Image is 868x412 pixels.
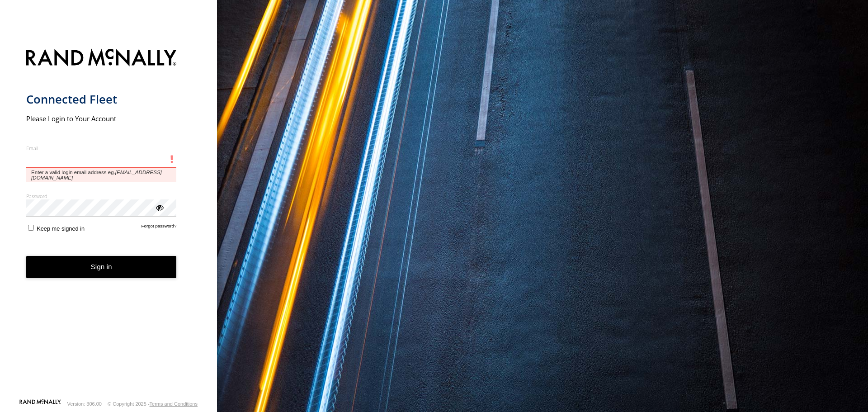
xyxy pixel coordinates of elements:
[26,168,177,182] span: Enter a valid login email address eg.
[26,256,177,278] button: Sign in
[26,193,177,199] label: Password
[19,399,61,408] a: Visit our Website
[37,225,85,232] span: Keep me signed in
[26,114,177,123] h2: Please Login to Your Account
[26,92,177,107] h1: Connected Fleet
[150,401,198,407] a: Terms and Conditions
[26,43,191,398] form: main
[67,401,102,407] div: Version: 306.00
[31,170,162,180] em: [EMAIL_ADDRESS][DOMAIN_NAME]
[26,47,177,70] img: Rand McNally
[142,223,177,232] a: Forgot password?
[26,145,177,152] label: Email
[155,203,164,212] div: ViewPassword
[108,401,198,407] div: © Copyright 2025 -
[28,225,34,231] input: Keep me signed in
